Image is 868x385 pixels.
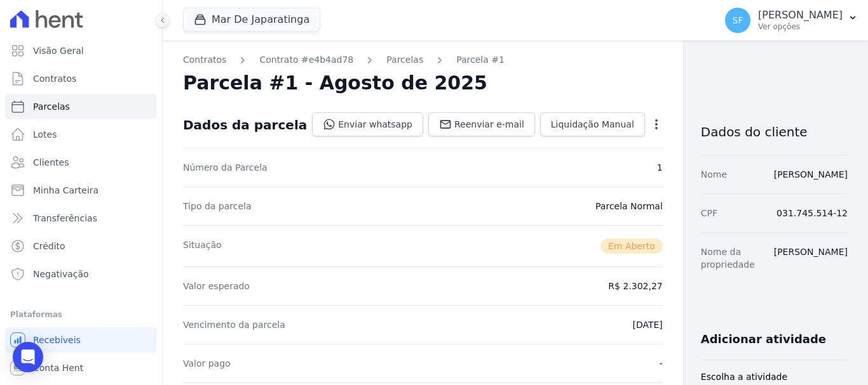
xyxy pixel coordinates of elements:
[428,112,535,136] a: Reenviar e-mail
[5,178,157,203] a: Minha Carteira
[33,362,83,374] span: Conta Hent
[33,100,70,113] span: Parcelas
[33,212,97,225] span: Transferências
[701,207,717,219] dt: CPF
[701,370,848,384] label: Escolha a atividade
[456,53,505,67] a: Parcela #1
[183,53,226,67] a: Contratos
[715,3,868,38] button: SF [PERSON_NAME] Ver opções
[33,72,76,85] span: Contratos
[33,268,89,280] span: Negativação
[551,118,634,131] span: Liquidação Manual
[701,124,848,140] h3: Dados do cliente
[701,332,826,347] h3: Adicionar atividade
[5,327,157,353] a: Recebíveis
[758,9,843,22] p: [PERSON_NAME]
[33,128,57,141] span: Lotes
[701,168,727,181] dt: Nome
[608,280,662,292] dd: R$ 2.302,27
[733,16,743,25] span: SF
[183,357,231,370] dt: Valor pago
[774,245,848,271] dd: [PERSON_NAME]
[632,318,662,331] dd: [DATE]
[776,207,848,219] dd: 031.745.514-12
[5,122,157,147] a: Lotes
[5,38,157,63] a: Visão Geral
[540,112,645,136] a: Liquidação Manual
[5,66,157,91] a: Contratos
[454,118,524,131] span: Reenviar e-mail
[774,169,848,179] a: [PERSON_NAME]
[660,357,663,370] dd: -
[183,161,268,174] dt: Número da Parcela
[33,44,84,57] span: Visão Geral
[259,53,353,67] a: Contrato #e4b4ad78
[312,112,423,136] a: Enviar whatsapp
[183,318,285,331] dt: Vencimento da parcela
[5,206,157,231] a: Transferências
[13,342,43,372] div: Open Intercom Messenger
[183,53,663,67] nav: Breadcrumb
[183,200,252,212] dt: Tipo da parcela
[758,22,843,32] p: Ver opções
[5,150,157,175] a: Clientes
[33,240,65,252] span: Crédito
[183,117,307,133] div: Dados da parcela
[183,8,320,32] button: Mar De Japaratinga
[33,334,81,346] span: Recebíveis
[5,233,157,259] a: Crédito
[10,307,152,322] div: Plataformas
[595,200,663,212] dd: Parcela Normal
[183,280,250,292] dt: Valor esperado
[183,238,222,254] dt: Situação
[701,245,764,271] dt: Nome da propriedade
[600,238,663,254] span: Em Aberto
[33,184,98,197] span: Minha Carteira
[5,355,157,381] a: Conta Hent
[183,72,487,95] h2: Parcela #1 - Agosto de 2025
[5,94,157,119] a: Parcelas
[33,156,69,169] span: Clientes
[386,53,423,67] a: Parcelas
[657,161,663,174] dd: 1
[5,261,157,287] a: Negativação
